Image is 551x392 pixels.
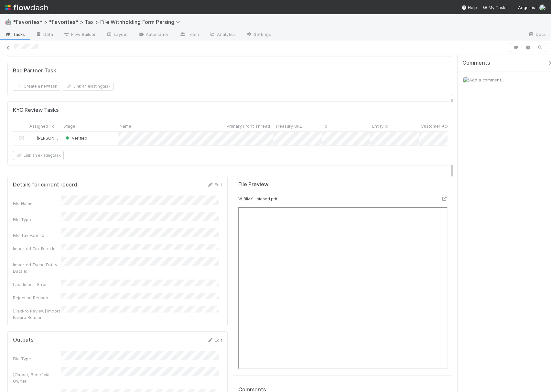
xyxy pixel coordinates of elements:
a: Edit [207,182,222,187]
div: Imported Tax Form Id [13,245,61,252]
span: Verified [64,135,87,141]
h5: Outputs [13,337,34,343]
div: Verified [64,135,87,141]
span: Entity Id [372,123,388,129]
a: Team [175,30,204,40]
span: *Favorites* > *Favorites* > Tax > File Withholding Form Parsing [13,19,183,25]
img: avatar_ec94f6e9-05c5-4d36-a6c8-d0cea77c3c29.png [30,135,36,141]
span: AngelList [518,5,537,10]
a: Edit [207,337,222,343]
div: File Type [13,355,61,362]
a: Layout [101,30,133,40]
div: Rejection Reason [13,294,61,301]
span: [PERSON_NAME] [37,135,69,141]
div: [TaxPro Review] Import Failure Reason [13,308,61,321]
span: Add a comment... [469,77,504,82]
small: W-8IMY - signed.pdf [238,196,277,201]
div: [Output] Beneficial Owner [13,371,61,384]
span: Stage [63,123,75,129]
span: Customer Account UUID [421,123,466,129]
h5: Bad Partner Task [13,68,56,74]
span: Tasks [5,31,25,37]
span: Flow Builder [63,31,96,37]
span: Id [324,123,327,129]
a: Docs [523,30,551,40]
img: logo-inverted-e16ddd16eac7371096b0.svg [5,2,48,13]
div: File Name [13,200,61,207]
div: Help [461,4,477,11]
h5: Details for current record [13,182,77,188]
h5: File Preview [238,181,268,188]
span: Treasury URL [275,123,302,129]
div: File Type [13,216,61,223]
a: Automation [133,30,175,40]
button: Link an existingtask [13,151,64,160]
a: Analytics [204,30,241,40]
span: Comments [462,60,490,66]
button: Create a newtask [13,82,60,91]
a: My Tasks [482,4,508,11]
div: File Tax Form Id [13,232,61,238]
h5: KYC Review Tasks [13,107,59,113]
img: avatar_711f55b7-5a46-40da-996f-bc93b6b86381.png [539,5,546,11]
span: Name [120,123,131,129]
span: My Tasks [482,5,508,10]
div: Imported Tyche Entity Data Id [13,261,61,274]
span: 🤖 [5,19,12,25]
a: Flow Builder [58,30,101,40]
button: Link an existingtask [63,82,113,91]
div: Last Import Error [13,281,61,288]
img: avatar_711f55b7-5a46-40da-996f-bc93b6b86381.png [463,77,469,83]
a: Data [30,30,58,40]
span: Assigned To [29,123,55,129]
span: Primary Front Thread [227,123,270,129]
div: [PERSON_NAME] [30,135,58,141]
a: Settings [241,30,276,40]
